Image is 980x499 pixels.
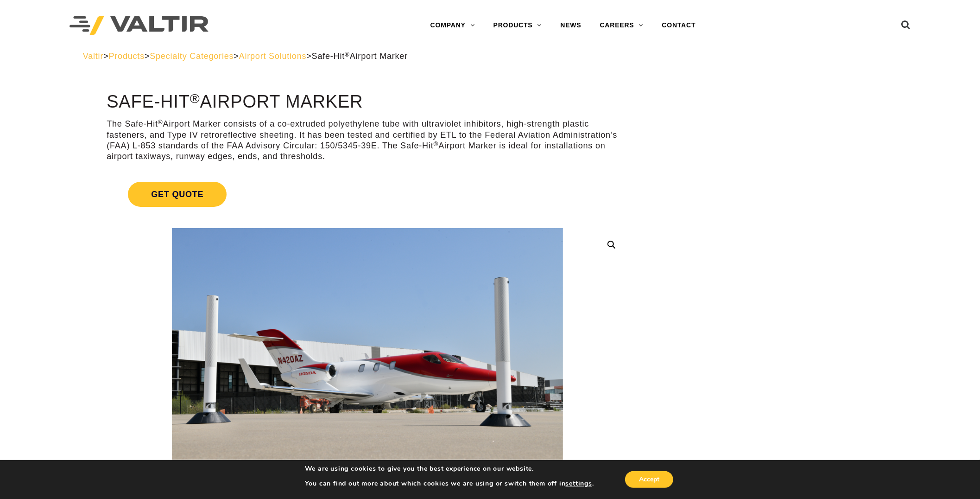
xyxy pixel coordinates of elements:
[305,480,594,488] p: You can find out more about which cookies we are using or switch them off in .
[312,51,408,61] span: Safe-Hit Airport Marker
[83,51,898,62] div: > > > >
[625,471,673,488] button: Accept
[566,480,592,488] button: settings
[190,91,200,106] sup: ®
[107,171,628,218] a: Get Quote
[239,51,307,61] a: Airport Solutions
[128,182,227,207] span: Get Quote
[107,92,628,112] h1: Safe-Hit Airport Marker
[421,16,484,35] a: COMPANY
[551,16,590,35] a: NEWS
[305,465,594,473] p: We are using cookies to give you the best experience on our website.
[345,51,350,58] sup: ®
[107,119,628,162] p: The Safe-Hit Airport Marker consists of a co-extruded polyethylene tube with ultraviolet inhibito...
[591,16,653,35] a: CAREERS
[653,16,705,35] a: CONTACT
[83,51,103,61] a: Valtir
[150,51,234,61] a: Specialty Categories
[484,16,551,35] a: PRODUCTS
[434,141,439,147] sup: ®
[70,16,209,35] img: Valtir
[109,51,145,61] a: Products
[158,119,163,126] sup: ®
